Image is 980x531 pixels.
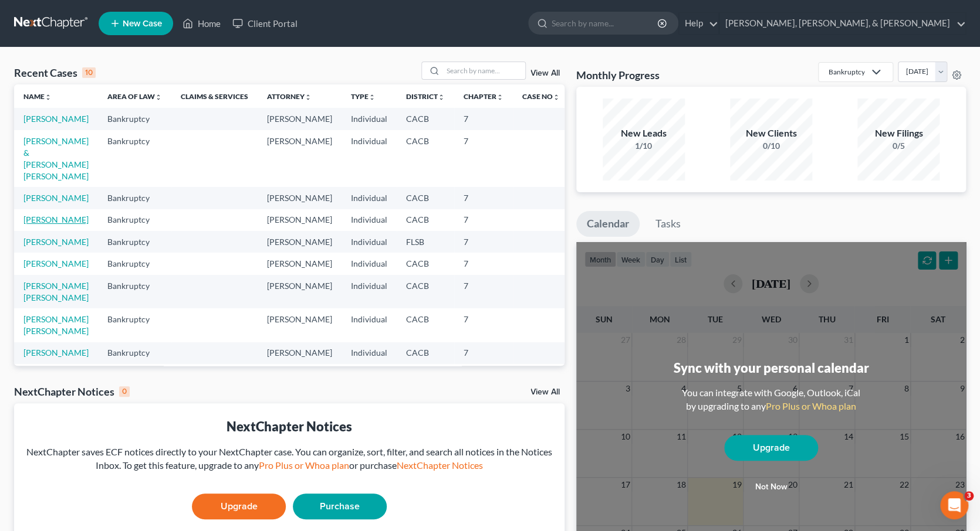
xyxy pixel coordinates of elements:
td: FLSB [397,231,454,253]
td: CACB [397,130,454,187]
i: unfold_more [496,94,503,101]
div: NextChapter Notices [23,417,555,435]
a: Chapterunfold_more [464,92,503,101]
td: 7 [454,231,513,253]
td: [PERSON_NAME] [258,342,342,364]
a: [PERSON_NAME] [PERSON_NAME] [23,314,89,336]
a: Districtunfold_more [406,92,445,101]
div: New Leads [603,127,685,140]
td: CACB [397,275,454,308]
td: 7 [454,275,513,308]
td: [PERSON_NAME] [258,231,342,253]
td: [PERSON_NAME] [258,308,342,342]
a: [PERSON_NAME] [23,258,89,268]
a: [PERSON_NAME] [23,215,89,224]
td: Bankruptcy [98,209,171,231]
td: Bankruptcy [98,187,171,209]
div: NextChapter saves ECF notices directly to your NextChapter case. You can organize, sort, filter, ... [23,445,555,472]
a: Purchase [293,493,387,519]
a: Home [177,13,227,34]
td: Bankruptcy [98,342,171,364]
td: Individual [342,130,397,187]
span: 3 [964,491,974,501]
i: unfold_more [438,94,445,101]
td: CACB [397,108,454,130]
a: Upgrade [724,435,818,461]
a: [PERSON_NAME] [23,237,89,247]
a: [PERSON_NAME] [23,348,89,358]
td: Individual [342,187,397,209]
a: Tasks [645,211,691,237]
td: [PERSON_NAME] [258,253,342,274]
div: 0 [119,386,130,397]
i: unfold_more [369,94,376,101]
a: Nameunfold_more [23,92,52,101]
td: Bankruptcy [98,231,171,253]
input: Search by name... [552,12,659,34]
a: [PERSON_NAME] [PERSON_NAME] [23,281,89,302]
td: CACB [397,187,454,209]
a: Calendar [576,211,640,237]
a: [PERSON_NAME], [PERSON_NAME], & [PERSON_NAME] [719,13,965,34]
div: 10 [82,67,96,78]
td: Bankruptcy [98,275,171,308]
td: 7 [454,209,513,231]
td: Individual [342,275,397,308]
td: Bankruptcy [98,108,171,130]
td: Individual [342,209,397,231]
td: Individual [342,108,397,130]
td: Individual [342,231,397,253]
td: 7 [454,364,513,386]
td: CACB [397,342,454,364]
td: 7 [454,187,513,209]
td: [PERSON_NAME] [258,108,342,130]
h3: Monthly Progress [576,68,660,82]
a: [PERSON_NAME] & [PERSON_NAME] [PERSON_NAME] [23,136,89,181]
td: [PERSON_NAME] [258,364,342,386]
a: Upgrade [192,493,286,519]
td: Individual [342,364,397,386]
div: 0/10 [730,140,812,152]
td: 7 [454,342,513,364]
a: Typeunfold_more [351,92,376,101]
div: Sync with your personal calendar [673,359,869,377]
div: You can integrate with Google, Outlook, iCal by upgrading to any [677,386,865,413]
td: [PERSON_NAME] [258,275,342,308]
td: [PERSON_NAME] [258,209,342,231]
td: CACB [397,253,454,274]
div: NextChapter Notices [14,384,130,399]
th: Claims & Services [171,84,258,108]
a: Attorneyunfold_more [267,92,312,101]
td: 7 [454,253,513,274]
iframe: Intercom live chat [940,491,968,519]
a: [PERSON_NAME] [23,193,89,203]
a: Pro Plus or Whoa plan [766,400,856,411]
td: CACB [397,209,454,231]
td: 7 [454,308,513,342]
a: Client Portal [227,13,303,34]
td: CACB [397,308,454,342]
td: Bankruptcy [98,308,171,342]
button: Not now [724,476,818,499]
a: Help [679,13,718,34]
a: View All [530,388,560,396]
td: CACB [397,364,454,386]
td: Individual [342,308,397,342]
a: NextChapter Notices [397,459,483,471]
a: [PERSON_NAME] [23,114,89,124]
div: 0/5 [857,140,940,152]
div: Recent Cases [14,66,96,80]
span: New Case [123,19,162,28]
a: Pro Plus or Whoa plan [259,459,349,471]
td: Individual [342,342,397,364]
div: 1/10 [603,140,685,152]
a: View All [530,69,560,77]
i: unfold_more [305,94,312,101]
div: New Filings [857,127,940,140]
a: Case Nounfold_more [522,92,560,101]
td: 7 [454,108,513,130]
div: New Clients [730,127,812,140]
td: [PERSON_NAME] [258,187,342,209]
td: Bankruptcy [98,130,171,187]
i: unfold_more [553,94,560,101]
